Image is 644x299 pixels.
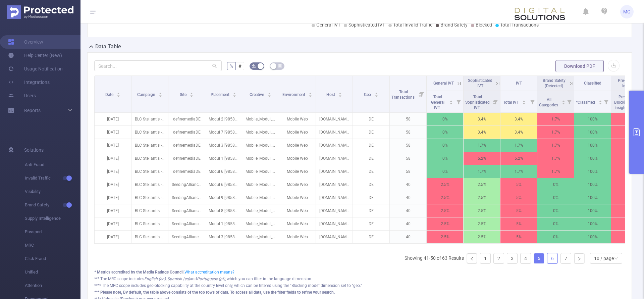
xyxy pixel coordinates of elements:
p: Mobile Web [279,139,316,152]
div: **** The MRC scope includes geo-blocking capability at the country level only, which can be filte... [94,283,625,289]
p: 2.5% [464,178,500,191]
i: icon: caret-down [449,102,453,104]
span: Passport [25,225,80,239]
i: icon: caret-up [267,92,271,94]
i: icon: caret-down [267,94,271,96]
p: 5% [500,204,537,217]
li: 1 [480,253,491,264]
p: [DATE] [95,178,131,191]
p: 40 [390,231,426,243]
p: DE [353,217,389,230]
p: 100% [574,152,611,165]
p: BLC Stellantis - DS No8 - Q3 2025 [288288] [131,113,168,126]
span: MRC [25,239,80,252]
p: BLC Stellantis - DS No8 - Q3 2025 [288288] [131,152,168,165]
p: DE [353,231,389,243]
i: icon: caret-down [233,94,236,96]
p: Mobile_Modul_2_ReichweiteAnimation.zip [5571851] [242,113,279,126]
p: DE [353,139,389,152]
p: DE [353,165,389,178]
span: IVT [516,81,522,86]
p: SeedingAllianceDE [168,191,205,204]
i: icon: table [278,64,282,68]
div: Sort [190,92,194,96]
p: definemediaDE [168,113,205,126]
p: BLC Stellantis - DS No8 - Q3 2025 [288288] [131,191,168,204]
a: Reports [24,104,41,117]
li: 5 [534,253,544,264]
span: Sophisticated IVT [348,22,385,28]
span: Host [326,92,336,97]
span: Date [105,92,114,97]
p: Mobile Web [279,165,316,178]
button: Download PDF [555,60,604,72]
p: 40 [390,191,426,204]
i: icon: caret-down [561,102,565,104]
a: Usage Notification [8,62,63,76]
i: icon: caret-down [522,102,526,104]
p: BLC Stellantis - DS No8 - Q3 2025 [288288] [131,139,168,152]
p: Mobile Web [279,191,316,204]
h2: Data Table [95,43,121,51]
p: DE [353,204,389,217]
p: 1.7% [537,152,574,165]
i: icon: caret-down [374,94,378,96]
li: 6 [547,253,558,264]
a: 4 [521,253,531,263]
span: Total Transactions [500,22,539,28]
p: [DATE] [95,113,131,126]
p: [DOMAIN_NAME] [316,217,353,230]
span: Solutions [24,143,44,157]
p: 3.4% [500,126,537,139]
p: 3.4% [500,113,537,126]
i: icon: caret-up [309,92,312,94]
img: Protected Media [7,5,73,19]
p: 0% [537,178,574,191]
p: 1.7% [464,165,500,178]
p: 5% [500,178,537,191]
i: icon: caret-up [374,92,378,94]
span: Pre-Blocking Insights [618,78,641,88]
span: # [238,63,241,69]
i: icon: right [577,257,581,261]
p: Mobile_Modul_3_FeaturesSelector.zip [5571852] [242,231,279,243]
p: 2.5% [464,204,500,217]
p: SeedingAllianceDE [168,178,205,191]
div: Sort [598,99,602,103]
b: * Metrics accredited by the Media Ratings Council. [94,270,184,275]
p: 100% [574,165,611,178]
div: Sort [308,92,312,96]
p: Mobile Web [279,113,316,126]
p: 58 [390,113,426,126]
span: Geo [364,92,372,97]
p: Modul 2 [9858783] [205,113,242,126]
i: icon: down [614,256,618,261]
p: [DOMAIN_NAME] [316,204,353,217]
p: definemediaDE [168,165,205,178]
p: [DOMAIN_NAME] [316,139,353,152]
span: Total IVT [503,100,520,105]
div: Sort [116,92,120,96]
p: Mobile_Modul_1_HeaderVideo.zip [5571850] [242,217,279,230]
p: 58 [390,126,426,139]
i: icon: caret-up [598,99,602,101]
p: 0% [537,204,574,217]
span: Total General IVT [431,95,444,110]
p: 40 [390,204,426,217]
p: DE [353,191,389,204]
span: MG [623,5,631,18]
li: Previous Page [467,253,477,264]
p: Modul 1 [9858791] [205,217,242,230]
p: definemediaDE [168,152,205,165]
div: Sort [374,92,378,96]
i: Filter menu [565,91,574,112]
p: Mobile_Modul_1_HeaderVideo.zip [5571850] [242,152,279,165]
p: [DOMAIN_NAME] [316,191,353,204]
i: icon: caret-up [233,92,236,94]
span: General IVT [316,22,340,28]
p: 100% [574,113,611,126]
p: BLC Stellantis - DS No8 - Q3 2025 [288288] [131,178,168,191]
p: [DATE] [95,152,131,165]
p: 58 [390,165,426,178]
p: [DATE] [95,204,131,217]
